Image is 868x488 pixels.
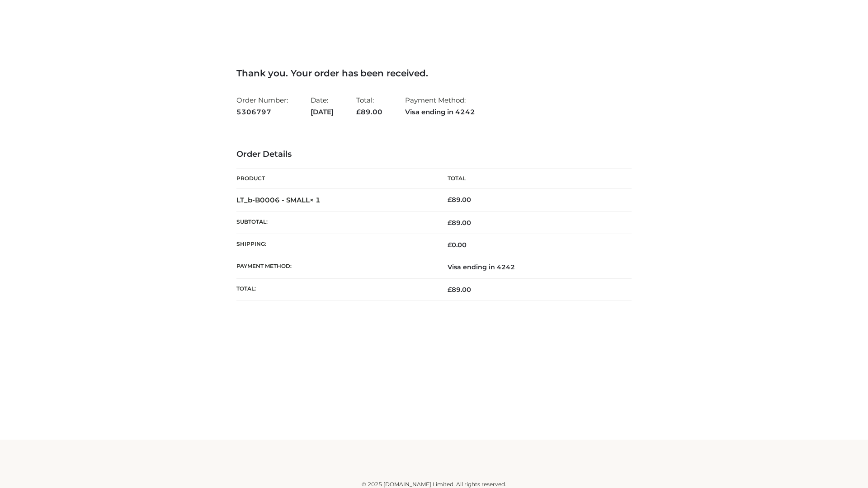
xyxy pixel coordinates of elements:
span: £ [448,286,452,294]
bdi: 89.00 [448,196,471,204]
strong: [DATE] [311,106,334,118]
li: Payment Method: [405,92,475,120]
span: £ [448,219,452,227]
h3: Order Details [236,150,632,160]
th: Subtotal: [236,211,434,234]
td: Visa ending in 4242 [434,256,632,278]
strong: × 1 [310,196,321,204]
span: £ [448,196,452,204]
bdi: 0.00 [448,241,467,249]
strong: Visa ending in 4242 [405,106,475,118]
th: Total: [236,278,434,300]
span: 89.00 [448,219,471,227]
span: £ [356,108,361,116]
li: Date: [311,92,334,120]
li: Order Number: [236,92,288,120]
h3: Thank you. Your order has been received. [236,68,632,79]
strong: 5306797 [236,106,288,118]
li: Total: [356,92,382,120]
th: Shipping: [236,234,434,256]
th: Total [434,169,632,189]
th: Payment method: [236,256,434,278]
span: 89.00 [356,108,382,116]
th: Product [236,169,434,189]
span: 89.00 [448,286,471,294]
span: £ [448,241,452,249]
strong: LT_b-B0006 - SMALL [236,196,321,204]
